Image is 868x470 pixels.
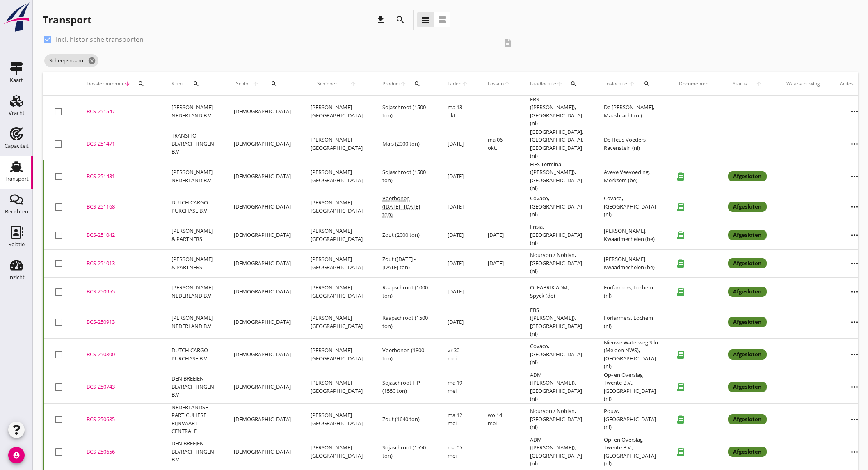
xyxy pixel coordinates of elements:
td: Raapschroot (1500 ton) [372,306,438,338]
td: Sojaschroot (1500 ton) [372,96,438,128]
td: [PERSON_NAME][GEOGRAPHIC_DATA] [301,96,372,128]
label: Incl. historische transporten [56,35,144,44]
div: BCS-251547 [87,108,152,116]
td: [PERSON_NAME][GEOGRAPHIC_DATA] [301,160,372,193]
i: search [414,80,420,87]
td: [PERSON_NAME] NEDERLAND B.V. [162,96,224,128]
i: download [376,15,386,25]
td: [DEMOGRAPHIC_DATA] [224,403,301,436]
i: arrow_upward [343,80,363,87]
td: [PERSON_NAME] NEDERLAND B.V. [162,160,224,193]
div: Afgesloten [728,349,767,360]
td: ADM ([PERSON_NAME]), [GEOGRAPHIC_DATA] (nl) [520,436,594,468]
td: [DATE] [438,249,478,277]
td: Covaco, [GEOGRAPHIC_DATA] (nl) [520,338,594,371]
div: Inzicht [8,275,25,280]
td: [PERSON_NAME][GEOGRAPHIC_DATA] [301,403,372,436]
td: [DEMOGRAPHIC_DATA] [224,160,301,193]
td: Sojaschroot HP (1550 ton) [372,371,438,403]
td: [DATE] [438,128,478,160]
td: HES Terminal ([PERSON_NAME]), [GEOGRAPHIC_DATA] (nl) [520,160,594,193]
i: receipt_long [672,379,689,395]
div: BCS-250800 [87,351,152,359]
div: Afgesloten [728,317,767,328]
td: [PERSON_NAME][GEOGRAPHIC_DATA] [301,306,372,338]
td: ADM ([PERSON_NAME]), [GEOGRAPHIC_DATA] (nl) [520,371,594,403]
td: [DEMOGRAPHIC_DATA] [224,371,301,403]
div: Waarschuwing [786,80,820,87]
span: Laadlocatie [530,80,556,87]
i: search [193,80,199,87]
div: Afgesloten [728,382,767,392]
td: Covaco, [GEOGRAPHIC_DATA] (nl) [520,193,594,221]
div: Capaciteit [5,143,29,149]
td: ÖLFABRIK ADM, Spyck (de) [520,277,594,306]
td: De [PERSON_NAME], Maasbracht (nl) [594,96,669,128]
td: [DATE] [478,249,520,277]
td: [DATE] [478,221,520,249]
div: Afgesloten [728,414,767,425]
i: search [644,80,650,87]
span: Scheepsnaam: [44,54,98,67]
td: [PERSON_NAME][GEOGRAPHIC_DATA] [301,338,372,371]
i: arrow_upward [250,80,261,87]
td: [PERSON_NAME], Kwaadmechelen (be) [594,249,669,277]
span: Schip [234,80,250,87]
i: receipt_long [672,199,689,215]
i: account_circle [8,447,25,463]
i: receipt_long [672,411,689,428]
i: more_horiz [843,343,866,366]
i: view_headline [420,15,430,25]
td: [DEMOGRAPHIC_DATA] [224,221,301,249]
i: receipt_long [672,255,689,272]
div: BCS-251471 [87,140,152,148]
div: Relatie [8,242,25,247]
span: Lossen [488,80,504,87]
div: Documenten [679,80,708,87]
td: [DEMOGRAPHIC_DATA] [224,96,301,128]
td: [DATE] [438,193,478,221]
td: [DEMOGRAPHIC_DATA] [224,306,301,338]
div: Afgesloten [728,447,767,457]
td: [DEMOGRAPHIC_DATA] [224,128,301,160]
td: Forfarmers, Lochem (nl) [594,306,669,338]
i: view_agenda [437,15,447,25]
td: ma 12 mei [438,403,478,436]
td: DUTCH CARGO PURCHASE B.V. [162,338,224,371]
div: Afgesloten [728,202,767,212]
img: logo-small.a267ee39.svg [2,2,31,32]
div: BCS-250913 [87,318,152,326]
td: [PERSON_NAME][GEOGRAPHIC_DATA] [301,128,372,160]
td: Zout (2000 ton) [372,221,438,249]
div: BCS-250656 [87,448,152,456]
td: [PERSON_NAME][GEOGRAPHIC_DATA] [301,371,372,403]
i: search [570,80,577,87]
i: more_horiz [843,165,866,188]
i: more_horiz [843,195,866,218]
div: Transport [43,13,91,26]
td: [PERSON_NAME] NEDERLAND B.V. [162,277,224,306]
div: BCS-250955 [87,288,152,296]
i: receipt_long [672,346,689,363]
td: [DATE] [438,277,478,306]
td: EBS ([PERSON_NAME]), [GEOGRAPHIC_DATA] (nl) [520,306,594,338]
td: De Heus Voeders, Ravenstein (nl) [594,128,669,160]
td: Mais (2000 ton) [372,128,438,160]
td: Sojaschroot (1500 ton) [372,160,438,193]
i: receipt_long [672,444,689,460]
td: [PERSON_NAME][GEOGRAPHIC_DATA] [301,249,372,277]
i: receipt_long [672,227,689,243]
td: ma 06 okt. [478,128,520,160]
div: BCS-251168 [87,203,152,211]
td: ma 19 mei [438,371,478,403]
i: cancel [88,57,96,65]
i: arrow_upward [556,80,563,87]
td: [PERSON_NAME], Kwaadmechelen (be) [594,221,669,249]
td: [DEMOGRAPHIC_DATA] [224,436,301,468]
i: arrow_upward [752,80,767,87]
div: BCS-250685 [87,415,152,424]
i: arrow_upward [461,80,468,87]
td: DEN BREEJEN BEVRACHTINGEN B.V. [162,436,224,468]
span: Loslocatie [604,80,628,87]
td: ma 05 mei [438,436,478,468]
